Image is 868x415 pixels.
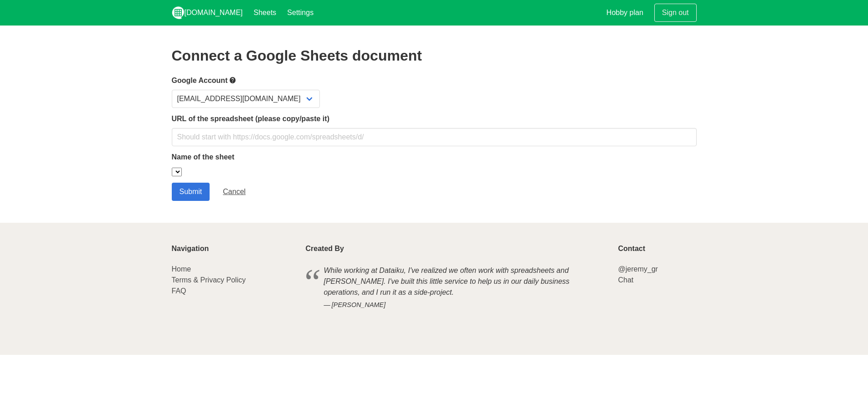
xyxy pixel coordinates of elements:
[172,265,191,273] a: Home
[618,265,657,273] a: @jeremy_gr
[172,113,697,124] label: URL of the spreadsheet (please copy/paste it)
[172,75,697,86] label: Google Account
[306,264,607,312] blockquote: While working at Dataiku, I've realized we often work with spreadsheets and [PERSON_NAME]. I've b...
[172,47,697,64] h2: Connect a Google Sheets document
[172,128,697,146] input: Should start with https://docs.google.com/spreadsheets/d/
[618,276,633,284] a: Chat
[172,276,246,284] a: Terms & Privacy Policy
[172,6,185,19] img: logo_v2_white.png
[172,183,210,201] input: Submit
[172,152,697,163] label: Name of the sheet
[172,245,295,253] p: Navigation
[215,183,253,201] a: Cancel
[654,4,697,22] a: Sign out
[306,245,607,253] p: Created By
[618,245,696,253] p: Contact
[324,300,589,310] cite: [PERSON_NAME]
[172,287,186,295] a: FAQ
